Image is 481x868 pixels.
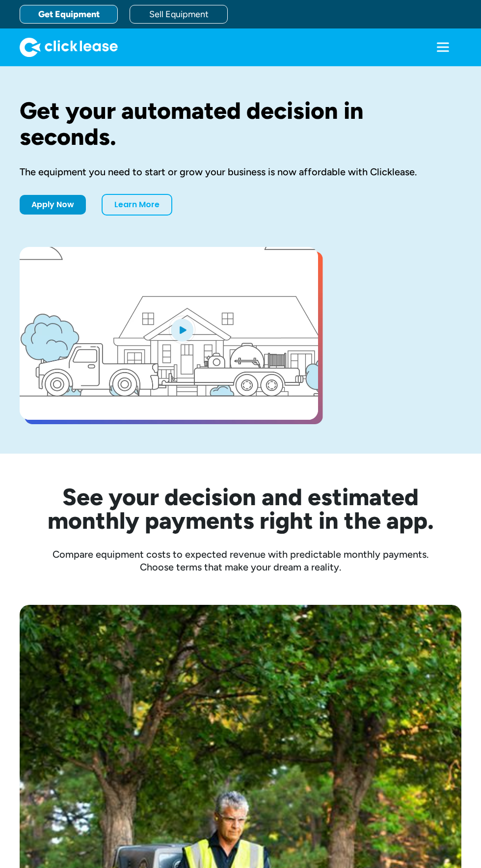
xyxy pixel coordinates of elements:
[424,28,461,66] div: menu
[20,37,118,57] a: home
[20,98,461,150] h1: Get your automated decision in seconds.
[20,247,318,420] a: open lightbox
[20,548,461,573] div: Compare equipment costs to expected revenue with predictable monthly payments. Choose terms that ...
[130,5,228,24] a: Sell Equipment
[20,5,118,24] a: Get Equipment
[20,195,86,215] a: Apply Now
[102,194,172,216] a: Learn More
[20,165,461,178] div: The equipment you need to start or grow your business is now affordable with Clicklease.
[20,37,118,57] img: Clicklease logo
[20,485,461,532] h2: See your decision and estimated monthly payments right in the app.
[169,316,195,343] img: Blue play button logo on a light blue circular background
